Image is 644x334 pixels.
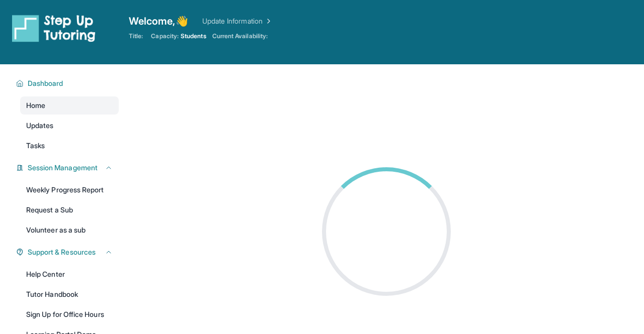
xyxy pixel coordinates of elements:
[20,201,119,219] a: Request a Sub
[263,16,273,26] img: Chevron Right
[28,163,98,173] span: Session Management
[181,32,206,40] span: Students
[26,121,54,131] span: Updates
[20,221,119,239] a: Volunteer as a sub
[24,78,113,88] button: Dashboard
[151,32,179,40] span: Capacity:
[24,247,113,257] button: Support & Resources
[212,32,268,40] span: Current Availability:
[20,137,119,155] a: Tasks
[129,32,143,40] span: Title:
[26,141,45,151] span: Tasks
[20,96,119,115] a: Home
[129,14,188,28] span: Welcome, 👋
[28,78,63,88] span: Dashboard
[26,100,45,110] span: Home
[24,163,113,173] button: Session Management
[20,265,119,283] a: Help Center
[20,117,119,135] a: Updates
[202,16,273,26] a: Update Information
[28,247,96,257] span: Support & Resources
[20,181,119,199] a: Weekly Progress Report
[20,285,119,303] a: Tutor Handbook
[12,14,96,42] img: logo
[20,305,119,323] a: Sign Up for Office Hours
